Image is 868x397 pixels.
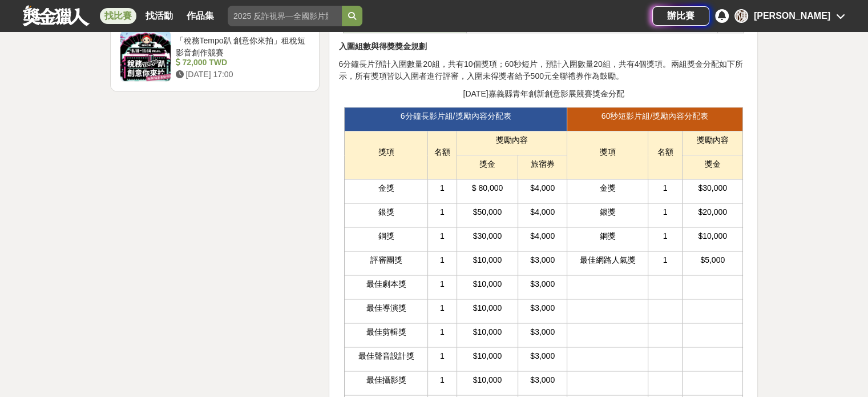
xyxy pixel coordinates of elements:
p: 1 [434,278,451,290]
p: 1 [654,254,677,266]
p: $10,000 [463,350,512,362]
p: $4,000 [524,182,561,194]
span: 旅宿券 [531,159,555,169]
p: 1 [434,230,451,242]
p: 最佳劇本獎 [350,278,422,290]
p: 銀獎 [573,206,642,218]
p: $4,000 [524,206,561,218]
a: 「稅務Tempo趴 創意你來拍」租稅短影音創作競賽 72,000 TWD [DATE] 17:00 [120,30,310,82]
span: 獎項 [378,147,394,157]
p: $10,000 [463,254,512,266]
div: 「稅務Tempo趴 創意你來拍」租稅短影音創作競賽 [176,35,306,57]
p: $10,000 [463,302,512,314]
span: 名額 [434,147,450,157]
p: $3,000 [524,254,561,266]
p: 6分鐘長片預計入圍數量20組，共有10個獎項；60秒短片，預計入圍數量20組，共有4個獎項。兩組獎金分配如下所示，所有獎項皆以入圍者進行評審，入圍未得獎者給予500元全聯禮券作為鼓勵。 [338,58,748,82]
div: [DATE] 17:00 [176,69,306,81]
p: $5,000 [688,254,736,266]
a: 辦比賽 [652,6,709,26]
p: $ 80,000 [463,182,512,194]
div: [PERSON_NAME] [754,9,830,23]
p: $3,000 [524,302,561,314]
p: $10,000 [688,230,736,242]
span: 獎勵內容 [697,135,729,145]
p: 最佳攝影獎 [350,374,422,386]
p: 1 [654,206,677,218]
p: $4,000 [524,230,561,242]
p: $3,000 [524,374,561,386]
p: $3,000 [524,326,561,338]
p: 1 [434,374,451,386]
a: 找比賽 [100,8,136,24]
p: $50,000 [463,206,512,218]
p: $10,000 [463,374,512,386]
span: 獎金 [705,159,721,169]
div: 陳 [734,9,748,23]
span: 獎金 [479,159,495,169]
p: 1 [654,182,677,194]
p: $10,000 [463,278,512,290]
span: 6分鐘長影片組/獎勵內容分配表 [401,111,511,121]
p: $30,000 [463,230,512,242]
input: 2025 反詐視界—全國影片競賽 [228,6,342,26]
p: 1 [434,206,451,218]
p: 1 [434,302,451,314]
p: 金獎 [350,182,422,194]
p: 評審團獎 [350,254,422,266]
p: $30,000 [688,182,736,194]
span: 60秒短影片組/獎勵內容分配表 [601,111,708,121]
p: 1 [434,350,451,362]
p: 最佳導演獎 [350,302,422,314]
p: $3,000 [524,350,561,362]
p: 銅獎 [350,230,422,242]
span: 獎項 [599,147,615,157]
p: 金獎 [573,182,642,194]
p: 1 [434,182,451,194]
p: 1 [434,326,451,338]
p: 銀獎 [350,206,422,218]
a: 找活動 [141,8,177,24]
p: 銅獎 [573,230,642,242]
p: 最佳剪輯獎 [350,326,422,338]
span: 獎勵內容 [496,135,528,145]
p: $10,000 [463,326,512,338]
p: [DATE]嘉義縣青年創新創意影展競賽獎金分配 [338,88,748,100]
div: 72,000 TWD [176,57,306,69]
strong: 入圍組數與得獎獎金規劃 [338,42,426,51]
p: $3,000 [524,278,561,290]
p: 最佳網路人氣獎 [573,254,642,266]
p: $20,000 [688,206,736,218]
a: 作品集 [182,8,219,24]
p: 1 [434,254,451,266]
p: 最佳聲音設計獎 [350,350,422,362]
span: 名額 [657,147,673,157]
p: 1 [654,230,677,242]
